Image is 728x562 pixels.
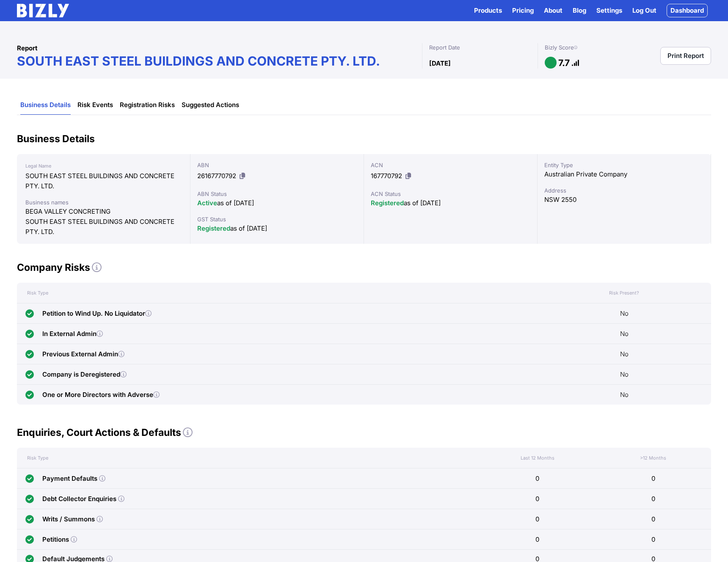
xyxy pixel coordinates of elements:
[667,4,708,17] a: Dashboard
[371,199,404,207] span: Registered
[480,489,595,509] div: 0
[42,390,160,400] div: One or More Directors with Adverse
[558,57,570,69] h1: 7.7
[42,474,97,484] div: Payment Defaults
[620,369,629,380] span: No
[480,529,595,549] div: 0
[480,509,595,529] div: 0
[25,217,182,237] div: SOUTH EAST STEEL BUILDINGS AND CONCRETE PTY. LTD.
[620,349,629,359] span: No
[544,6,563,16] a: About
[660,47,711,65] a: Print Report
[197,161,357,169] div: ABN
[480,468,595,488] div: 0
[620,390,629,400] span: No
[25,198,182,207] div: Business names
[197,172,236,180] span: 26167770792
[620,329,629,339] span: No
[17,426,711,439] h2: Enquiries, Court Actions & Defaults
[17,43,422,53] div: Report
[17,290,596,296] div: Risk Type
[544,195,704,205] div: NSW 2550
[474,6,502,16] button: Products
[632,6,656,16] a: Log Out
[596,6,622,16] a: Settings
[42,309,152,319] div: Petition to Wind Up. No Liquidator
[545,43,579,52] div: Bizly Score
[371,190,530,198] div: ACN Status
[42,349,124,359] div: Previous External Admin
[17,455,480,461] div: Risk Type
[197,223,357,234] div: as of [DATE]
[521,455,554,461] span: Last 12 Months
[42,514,95,524] div: Writs / Summons
[596,529,711,549] div: 0
[573,6,586,16] a: Blog
[544,169,704,179] div: Australian Private Company
[371,198,530,208] div: as of [DATE]
[42,494,116,504] div: Debt Collector Enquiries
[77,96,113,115] a: Risk Events
[429,58,531,69] div: [DATE]
[371,172,402,180] span: 167770792
[620,309,629,319] span: No
[42,534,69,545] div: Petitions
[544,161,704,169] div: Entity Type
[25,161,182,171] div: Legal Name
[197,224,230,232] span: Registered
[197,190,357,198] div: ABN Status
[596,509,711,529] div: 0
[544,186,704,195] div: Address
[25,171,182,191] div: SOUTH EAST STEEL BUILDINGS AND CONCRETE PTY. LTD.
[371,161,530,169] div: ACN
[120,96,175,115] a: Registration Risks
[638,455,668,461] span: >12 Months
[25,207,182,217] div: BEGA VALLEY CONCRETING
[182,96,239,115] a: Suggested Actions
[596,468,711,488] div: 0
[596,489,711,509] div: 0
[20,96,71,115] a: Business Details
[429,43,531,52] div: Report Date
[512,6,534,16] a: Pricing
[197,215,357,223] div: GST Status
[42,369,127,380] div: Company is Deregistered
[596,290,654,296] div: Risk Present?
[17,132,711,146] h2: Business Details
[17,53,422,69] h1: SOUTH EAST STEEL BUILDINGS AND CONCRETE PTY. LTD.
[42,329,103,339] div: In External Admin
[197,198,357,208] div: as of [DATE]
[17,261,711,274] h2: Company Risks
[197,199,217,207] span: Active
